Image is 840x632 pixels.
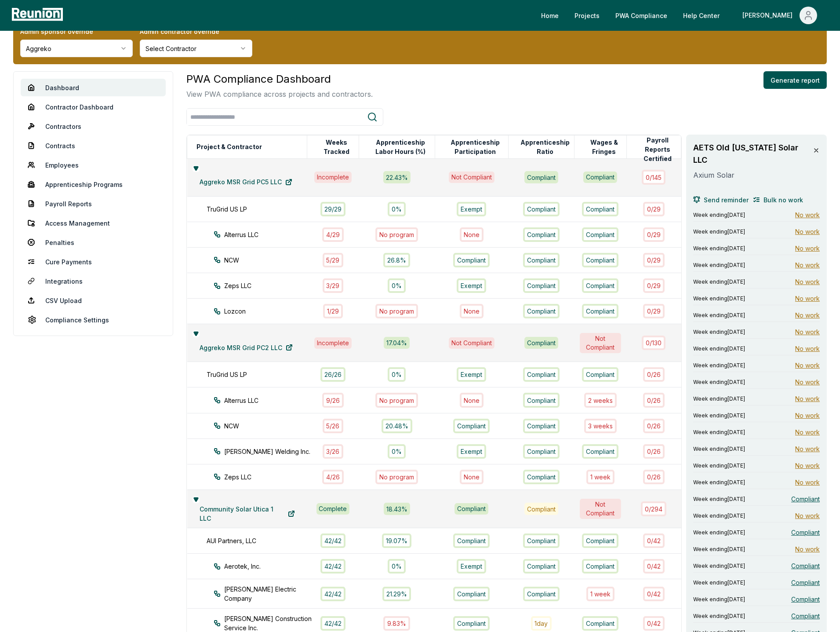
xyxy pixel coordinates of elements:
div: 0% [388,367,406,382]
a: Contractors [21,117,166,135]
a: Dashboard [21,79,166,96]
span: Week ending [DATE] [693,295,745,302]
span: Compliant [791,528,820,537]
span: Week ending [DATE] [693,596,745,603]
a: Payroll Reports [21,195,166,212]
div: 1 week [586,587,615,601]
div: TruGrid US LP [207,205,316,214]
a: Projects [567,7,607,24]
div: Lozcon [214,307,323,316]
div: Exempt [457,367,486,382]
span: Week ending [DATE] [693,462,745,469]
div: Exempt [457,444,486,459]
div: 3 / 29 [323,278,344,293]
div: 0 / 26 [643,367,665,382]
div: No program [375,304,418,318]
a: PWA Compliance [608,7,674,24]
div: Compliant [523,533,560,548]
div: [PERSON_NAME] [742,7,796,24]
span: Compliant [791,595,820,604]
div: 17.04 % [384,337,410,349]
div: None [460,304,484,318]
div: 42 / 42 [320,587,345,601]
div: Incomplete [314,337,352,349]
div: None [460,393,484,407]
div: Compliant [453,587,490,601]
span: Week ending [DATE] [693,546,745,553]
h3: PWA Compliance Dashboard [186,71,373,87]
div: Zeps LLC [214,472,323,482]
button: Project & Contractor [195,138,264,156]
div: Compliant [453,419,490,433]
div: 0 / 26 [643,444,665,459]
div: Compliant [582,444,618,459]
div: 9 / 26 [322,393,344,407]
div: 0 / 29 [643,253,665,267]
a: Penalties [21,234,166,251]
div: 20.48% [382,419,412,433]
div: None [460,227,484,242]
div: Aerotek, Inc. [214,562,323,571]
div: TruGrid US LP [207,370,316,379]
div: 29 / 29 [320,202,345,216]
span: Week ending [DATE] [693,613,745,620]
span: No work [795,478,820,487]
span: Week ending [DATE] [693,395,745,402]
div: 3 week s [584,419,617,433]
span: No work [795,294,820,303]
span: Bulk no work [764,195,803,205]
div: Complete [316,503,350,515]
div: Compliant [582,367,618,382]
label: Admin contractor override [140,27,252,36]
button: Bulk no work [753,191,803,208]
div: 0% [388,444,406,459]
label: Admin sponsor override [20,27,133,36]
span: Week ending [DATE] [693,512,745,519]
div: Compliant [582,227,618,242]
div: 0 / 130 [642,336,665,350]
span: Week ending [DATE] [693,496,745,503]
div: [PERSON_NAME] Electric Company [214,585,323,603]
button: [PERSON_NAME] [735,7,824,24]
div: Not Compliant [580,333,622,353]
span: Week ending [DATE] [693,228,745,235]
span: Week ending [DATE] [693,479,745,486]
span: Week ending [DATE] [693,529,745,536]
span: No work [795,227,820,236]
button: Apprenticeship Labor Hours (%) [367,138,435,156]
a: Aggreko MSR Grid PC5 LLC [193,173,299,191]
div: Incomplete [314,172,352,183]
div: Compliant [523,227,560,242]
div: 26.8% [383,253,410,267]
div: Compliant [453,253,490,267]
div: Compliant [523,587,560,601]
div: 0 / 29 [643,227,665,242]
span: Week ending [DATE] [693,329,745,336]
div: Compliant [582,304,618,318]
div: Compliant [523,419,560,433]
div: Compliant [523,278,560,293]
div: 0 / 29 [643,202,665,216]
div: Compliant [455,503,488,515]
div: Compliant [523,304,560,318]
span: No work [795,544,820,554]
span: Week ending [DATE] [693,579,745,586]
span: No work [795,461,820,470]
span: Week ending [DATE] [693,412,745,419]
div: Compliant [523,559,560,574]
span: Send reminder [704,195,749,205]
div: Compliant [524,337,558,349]
div: 26 / 26 [320,367,345,382]
div: Not Compliant [580,499,622,519]
p: View PWA compliance across projects and contractors. [186,89,373,99]
div: Alterrus LLC [214,396,323,405]
span: Week ending [DATE] [693,362,745,369]
span: Week ending [DATE] [693,446,745,453]
span: Compliant [791,611,820,621]
span: Compliant [791,494,820,504]
div: Zeps LLC [214,281,323,290]
div: Compliant [453,616,490,631]
div: 0 / 29 [643,304,665,318]
span: No work [795,344,820,353]
div: 42 / 42 [320,616,345,631]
